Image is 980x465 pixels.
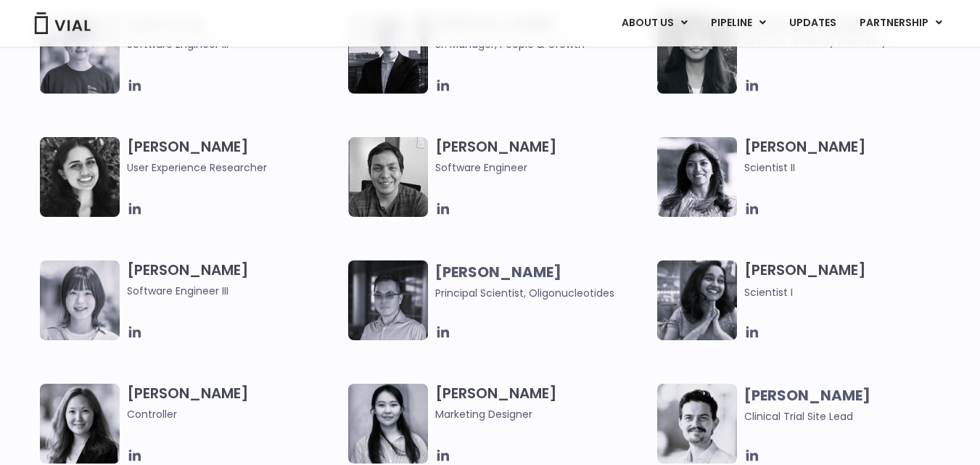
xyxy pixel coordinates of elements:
span: Scientist II [744,160,958,176]
span: Principal Scientist, Oligonucleotides [435,286,614,300]
img: Image of smiling man named Glenn [657,384,737,464]
img: Tina [40,260,120,340]
span: User Experience Researcher [127,160,341,176]
span: Scientist I [744,285,793,300]
span: Software Engineer [435,160,649,176]
span: Software Engineer III [127,283,341,299]
h3: [PERSON_NAME] [435,384,649,422]
span: Controller [127,406,341,422]
img: Image of woman named Ritu smiling [657,137,737,217]
img: Headshot of smiling woman named Sneha [657,260,737,340]
a: PIPELINEMenu Toggle [699,11,777,36]
img: Image of smiling woman named Aleina [40,384,120,464]
a: ABOUT USMenu Toggle [610,11,699,36]
img: Headshot of smiling of smiling man named Wei-Sheng [348,260,428,340]
a: UPDATES [778,11,847,36]
h3: [PERSON_NAME] [127,137,341,176]
h3: [PERSON_NAME] [127,260,341,299]
span: Marketing Designer [435,406,649,422]
img: Ly [40,14,120,94]
img: Vial Logo [33,12,91,34]
img: Mehtab Bhinder [40,137,120,217]
h3: [PERSON_NAME] [744,137,958,176]
b: [PERSON_NAME] [744,385,870,406]
img: Smiling man named Owen [348,14,428,94]
h3: [PERSON_NAME] [127,384,341,422]
img: Headshot of smiling woman named Swati [657,14,737,94]
b: [PERSON_NAME] [435,262,561,282]
a: PARTNERSHIPMenu Toggle [848,11,954,36]
h3: [PERSON_NAME] [744,260,958,300]
img: Smiling woman named Yousun [348,384,428,464]
h3: [PERSON_NAME] [435,137,649,176]
img: A black and white photo of a man smiling, holding a vial. [348,137,428,217]
span: Clinical Trial Site Lead [744,409,853,424]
